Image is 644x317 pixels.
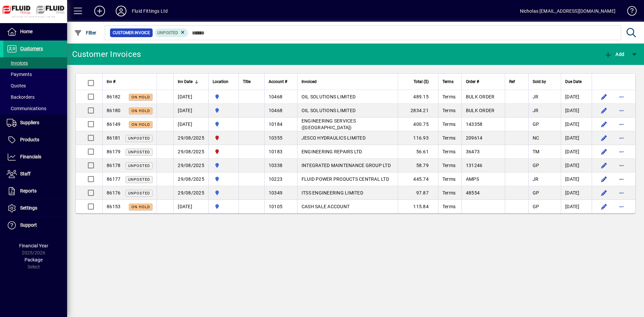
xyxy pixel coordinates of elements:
div: Invoiced [302,78,394,85]
td: [DATE] [173,117,208,131]
span: AUCKLAND [213,121,234,128]
span: Terms [442,190,455,195]
span: INTEGRATED MAINTENANCE GROUP LTD [302,163,391,168]
td: 29/08/2025 [173,172,208,186]
a: Home [3,23,67,40]
a: Backorders [3,91,67,103]
span: 10355 [269,135,282,141]
span: CASH SALE ACCOUNT [302,204,350,209]
button: More options [616,146,627,157]
div: Inv # [107,78,153,85]
td: 445.74 [398,172,438,186]
button: More options [616,133,627,143]
a: Suppliers [3,114,67,131]
div: Inv Date [178,78,204,85]
span: Invoiced [302,78,317,85]
span: Settings [20,205,37,211]
button: More options [616,160,627,171]
span: Account # [269,78,287,85]
span: AUCKLAND [213,189,234,196]
span: On hold [131,205,150,209]
span: 86178 [107,163,120,168]
span: Terms [442,94,455,99]
td: 29/08/2025 [173,145,208,159]
span: Ref [509,78,515,85]
span: Unposted [128,136,150,141]
a: Financials [3,149,67,165]
a: Quotes [3,80,67,91]
span: 209614 [466,135,483,141]
span: 86149 [107,122,120,127]
span: 10184 [269,122,282,127]
span: GP [533,122,539,127]
span: 48554 [466,190,480,195]
div: Order # [466,78,501,85]
td: 29/08/2025 [173,186,208,200]
span: 86177 [107,176,120,182]
td: [DATE] [173,90,208,104]
a: Staff [3,166,67,182]
span: Add [604,52,624,57]
div: Fluid Fittings Ltd [132,6,168,16]
a: Settings [3,200,67,217]
a: Knowledge Base [622,1,636,23]
div: Total ($) [402,78,435,85]
td: 115.84 [398,200,438,213]
span: Unposted [157,30,178,35]
span: Inv # [107,78,115,85]
span: Terms [442,108,455,113]
span: GP [533,163,539,168]
span: 10338 [269,163,282,168]
span: Inv Date [178,78,193,85]
span: Payments [7,72,32,77]
button: Add [602,48,626,60]
span: 10183 [269,149,282,154]
td: 400.75 [398,117,438,131]
td: [DATE] [561,172,592,186]
button: Edit [599,160,609,171]
div: Due Date [565,78,588,85]
span: AUCKLAND [213,162,234,169]
span: Terms [442,149,455,154]
span: Order # [466,78,479,85]
span: AMPS [466,176,479,182]
span: FLUID POWER PRODUCTS CENTRAL LTD [302,176,389,182]
span: Financial Year [19,243,48,248]
span: 10468 [269,108,282,113]
span: Terms [442,135,455,141]
span: 86153 [107,204,120,209]
span: Total ($) [414,78,429,85]
div: Location [213,78,234,85]
a: Invoices [3,57,67,69]
span: Home [20,29,33,34]
span: Title [243,78,251,85]
span: Customers [20,46,43,51]
span: 131246 [466,163,483,168]
mat-chip: Customer Invoice Status: Unposted [155,28,189,37]
span: Suppliers [20,120,39,125]
span: On hold [131,123,150,127]
span: ENGINEERING SERVICES ([GEOGRAPHIC_DATA]) [302,118,356,130]
button: More options [616,187,627,198]
td: [DATE] [561,117,592,131]
div: Customer Invoices [72,49,141,60]
a: Support [3,217,67,234]
span: JR [533,108,539,113]
button: Edit [599,119,609,130]
span: Staff [20,171,31,176]
td: 58.79 [398,159,438,172]
button: Edit [599,133,609,143]
span: JR [533,176,539,182]
span: 86181 [107,135,120,141]
td: [DATE] [173,200,208,213]
button: More options [616,119,627,130]
span: Support [20,222,37,228]
span: Invoices [7,60,28,66]
span: 86182 [107,94,120,99]
td: [DATE] [561,104,592,117]
span: Terms [442,122,455,127]
td: 56.61 [398,145,438,159]
td: 29/08/2025 [173,159,208,172]
span: AUCKLAND [213,107,234,114]
span: BULK ORDER [466,108,495,113]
